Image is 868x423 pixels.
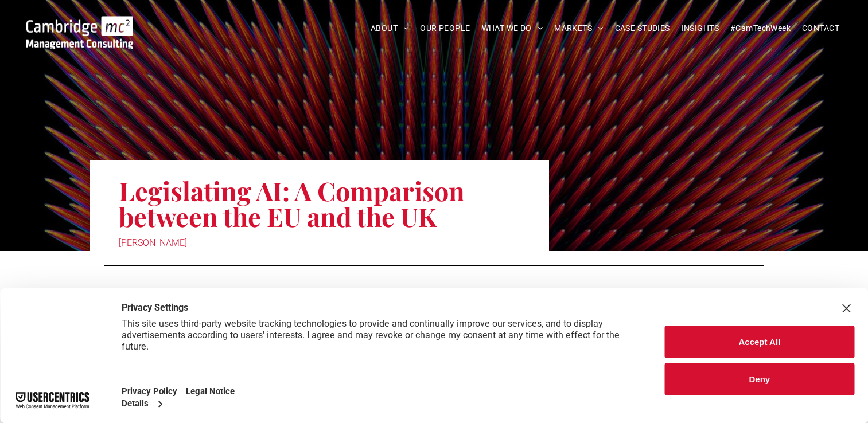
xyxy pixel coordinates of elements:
[26,18,133,30] a: Your Business Transformed | Cambridge Management Consulting
[476,19,549,37] a: WHAT WE DO
[119,177,520,230] h1: Legislating AI: A Comparison between the EU and the UK
[796,19,845,37] a: CONTACT
[119,235,520,251] div: [PERSON_NAME]
[365,19,415,37] a: ABOUT
[676,19,725,37] a: INSIGHTS
[725,19,796,37] a: #CamTechWeek
[414,19,476,37] a: OUR PEOPLE
[26,16,133,49] img: Cambridge MC Logo
[548,19,609,37] a: MARKETS
[609,19,676,37] a: CASE STUDIES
